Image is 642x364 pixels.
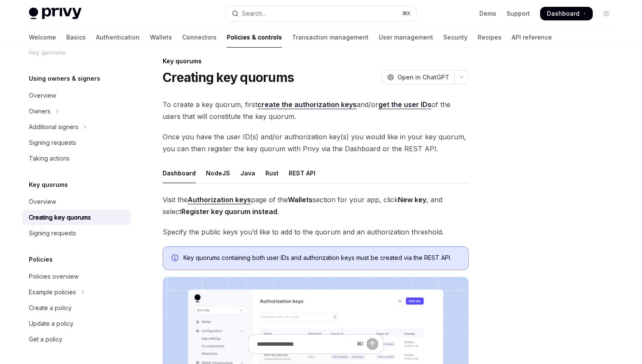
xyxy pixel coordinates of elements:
span: Specify the public keys you’d like to add to the quorum and an authorization threshold. [163,226,469,238]
div: REST API [289,163,315,183]
button: Toggle Owners section [22,104,131,119]
div: Overview [29,197,56,207]
span: Key quorums containing both user IDs and authorization keys must be created via the REST API. [183,254,460,262]
a: Demo [479,9,496,18]
div: Example policies [29,287,76,297]
a: Welcome [29,27,56,48]
a: Connectors [182,27,217,48]
a: Overview [22,88,131,103]
span: To create a key quorum, first and/or of the users that will constitute the key quorum. [163,99,469,122]
button: Open in ChatGPT [382,70,454,85]
span: ⌘ K [402,10,411,17]
a: Get a policy [22,332,131,347]
a: Creating key quorums [22,210,131,225]
button: Open search [226,6,416,21]
a: Authentication [96,27,140,48]
div: Signing requests [29,228,76,238]
a: Support [507,9,530,18]
a: Update a policy [22,316,131,331]
div: Update a policy [29,319,73,329]
h5: Using owners & signers [29,73,100,84]
div: Java [240,163,255,183]
div: Key quorums [163,57,469,65]
a: Wallets [150,27,172,48]
a: Signing requests [22,135,131,150]
div: Search... [242,8,266,19]
span: Visit the page of the section for your app, click , and select . [163,194,469,217]
button: Toggle Additional signers section [22,119,131,135]
div: Create a policy [29,303,72,313]
button: Send message [366,338,378,350]
button: Toggle dark mode [600,7,613,20]
strong: Wallets [288,195,313,204]
div: Additional signers [29,122,79,132]
a: User management [379,27,433,48]
span: Open in ChatGPT [397,73,449,82]
div: Owners [29,106,51,116]
div: Get a policy [29,334,62,344]
a: Taking actions [22,151,131,166]
strong: Register key quorum instead [181,207,277,216]
h1: Creating key quorums [163,70,294,85]
div: Rust [265,163,279,183]
a: Overview [22,194,131,209]
a: Create a policy [22,300,131,316]
a: Policies & controls [227,27,282,48]
div: Creating key quorums [29,212,91,223]
div: Taking actions [29,153,70,164]
span: Dashboard [547,9,580,18]
button: Toggle Example policies section [22,285,131,300]
a: Signing requests [22,226,131,241]
span: Once you have the user ID(s) and/or authorization key(s) you would like in your key quorum, you c... [163,131,469,155]
div: Signing requests [29,138,76,148]
h5: Policies [29,254,53,265]
a: Dashboard [540,7,593,20]
h5: Key quorums [29,180,68,190]
div: Policies overview [29,271,79,282]
div: Overview [29,90,56,101]
a: Transaction management [292,27,369,48]
div: NodeJS [206,163,230,183]
a: Security [443,27,467,48]
a: Basics [66,27,86,48]
a: Authorization keys [188,195,251,204]
a: create the authorization keys [257,100,357,109]
strong: Authorization keys [188,195,251,204]
a: Recipes [478,27,501,48]
img: light logo [29,8,82,20]
a: API reference [512,27,552,48]
div: Dashboard [163,163,196,183]
svg: Info [172,254,180,263]
a: get the user IDs [378,100,431,109]
input: Ask a question... [257,335,353,353]
a: Policies overview [22,269,131,284]
strong: New key [398,195,426,204]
